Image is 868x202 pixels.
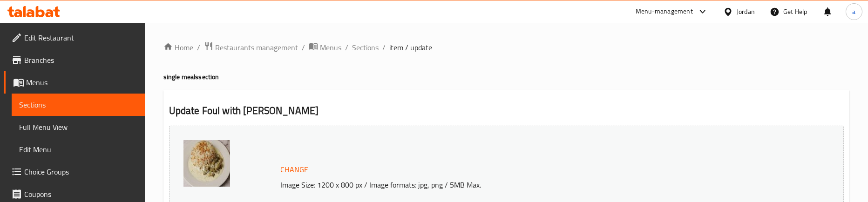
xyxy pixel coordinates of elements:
span: Menus [320,42,341,53]
button: Change [277,160,312,179]
span: Menus [26,77,137,88]
li: / [197,42,200,53]
div: Jordan [737,7,755,17]
span: Sections [19,99,137,110]
div: Menu-management [636,6,693,17]
a: Sections [12,94,145,116]
a: Branches [4,49,145,71]
a: Restaurants management [204,41,298,54]
h4: single meals section [163,72,849,81]
span: item / update [389,42,432,53]
a: Home [163,42,193,53]
nav: breadcrumb [163,41,849,54]
a: Choice Groups [4,161,145,183]
span: Choice Groups [24,166,137,177]
h2: Update Foul with [PERSON_NAME] [169,104,844,118]
a: Edit Menu [12,138,145,161]
span: Change [280,163,308,176]
span: Edit Restaurant [24,32,137,43]
span: Edit Menu [19,144,137,155]
span: Restaurants management [215,42,298,53]
span: Branches [24,54,137,66]
span: Full Menu View [19,121,137,133]
a: Menus [309,41,341,54]
a: Full Menu View [12,116,145,138]
a: Menus [4,71,145,94]
span: Coupons [24,189,137,200]
li: / [382,42,386,53]
a: Sections [352,42,379,53]
img: %D9%81%D9%88%D9%84_%D8%A8%D9%84%D8%A8%D9%86638040654428581359.jpg [183,140,230,187]
p: Image Size: 1200 x 800 px / Image formats: jpg, png / 5MB Max. [277,179,761,190]
li: / [302,42,305,53]
li: / [345,42,348,53]
a: Edit Restaurant [4,27,145,49]
span: a [852,7,855,17]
